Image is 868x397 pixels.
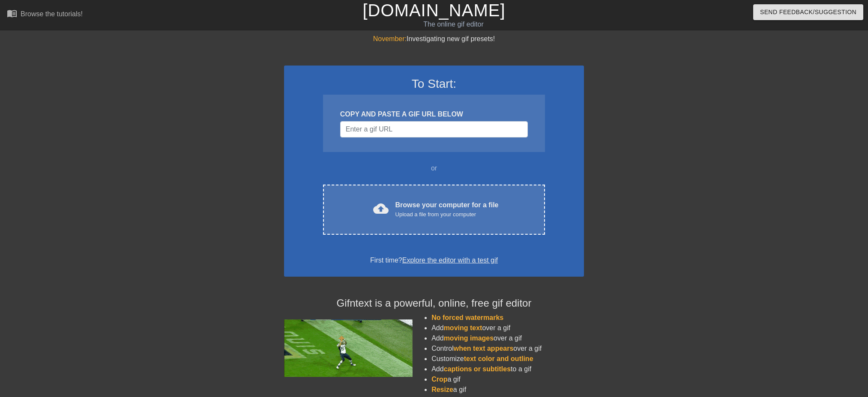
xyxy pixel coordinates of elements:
[402,257,498,264] a: Explore the editor with a test gif
[431,374,584,385] li: a gif
[431,333,584,343] li: Add over a gif
[373,201,389,216] span: cloud_upload
[306,163,562,173] div: or
[7,8,17,18] span: menu_book
[431,323,584,333] li: Add over a gif
[340,109,528,119] div: COPY AND PASTE A GIF URL BELOW
[295,255,573,266] div: First time?
[362,1,505,20] a: [DOMAIN_NAME]
[373,35,407,42] span: November:
[340,121,528,137] input: Username
[431,386,453,393] span: Resize
[444,334,494,342] span: moving images
[431,343,584,354] li: Control over a gif
[444,365,511,373] span: captions or subtitles
[753,4,863,20] button: Send Feedback/Suggestion
[431,354,584,364] li: Customize
[395,200,499,219] div: Browse your computer for a file
[7,8,83,21] a: Browse the tutorials!
[295,77,573,91] h3: To Start:
[760,7,856,18] span: Send Feedback/Suggestion
[431,314,503,321] span: No forced watermarks
[395,210,499,219] div: Upload a file from your computer
[464,355,533,362] span: text color and outline
[293,19,613,30] div: The online gif editor
[431,376,447,383] span: Crop
[454,345,514,352] span: when text appears
[284,319,413,377] img: football_small.gif
[444,324,482,331] span: moving text
[431,364,584,374] li: Add to a gif
[21,10,83,18] div: Browse the tutorials!
[431,385,584,395] li: a gif
[284,34,584,44] div: Investigating new gif presets!
[284,297,584,310] h4: Gifntext is a powerful, online, free gif editor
